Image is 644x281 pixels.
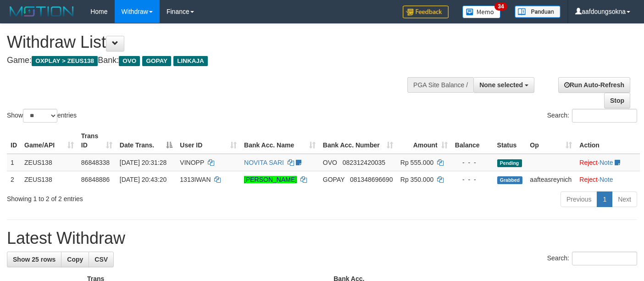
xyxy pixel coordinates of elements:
a: 1 [597,191,612,207]
span: Copy 081348696690 to clipboard [350,176,393,183]
span: VINOPP [180,159,204,166]
input: Search: [572,252,637,265]
td: · [576,154,640,171]
span: Rp 350.000 [400,176,433,183]
a: CSV [89,252,114,267]
th: ID [7,128,21,154]
th: Action [576,128,640,154]
a: [PERSON_NAME] [244,176,297,183]
div: - - - [455,175,490,184]
span: OVO [323,159,337,166]
span: Copy 082312420035 to clipboard [343,159,385,166]
h1: Withdraw List [7,33,420,51]
a: Stop [604,93,630,108]
span: Pending [497,159,522,167]
label: Search: [547,109,637,123]
span: CSV [94,256,108,263]
span: 86848338 [81,159,110,166]
span: 86848886 [81,176,110,183]
span: Copy [67,256,83,263]
a: Previous [561,191,597,207]
span: [DATE] 20:31:28 [120,159,167,166]
img: Feedback.jpg [403,6,449,18]
div: Showing 1 to 2 of 2 entries [7,191,261,203]
td: 2 [7,171,21,188]
span: GOPAY [323,176,344,183]
th: Amount: activate to sort column ascending [397,128,451,154]
span: OXPLAY > ZEUS138 [32,56,98,66]
a: Reject [579,159,598,166]
img: MOTION_logo.png [7,5,77,18]
span: None selected [479,81,523,89]
img: Button%20Memo.svg [462,6,501,18]
td: ZEUS138 [21,154,78,171]
span: [DATE] 20:43:20 [120,176,167,183]
th: Balance [451,128,494,154]
th: Game/API: activate to sort column ascending [21,128,78,154]
a: Note [600,176,613,183]
th: Date Trans.: activate to sort column descending [116,128,177,154]
a: Show 25 rows [7,252,61,267]
th: Bank Acc. Number: activate to sort column ascending [319,128,397,154]
th: Bank Acc. Name: activate to sort column ascending [240,128,319,154]
label: Show entries [7,109,77,123]
th: User ID: activate to sort column ascending [176,128,240,154]
button: None selected [473,77,534,93]
a: NOVITA SARI [244,159,284,166]
span: GOPAY [142,56,171,66]
a: Run Auto-Refresh [558,77,630,93]
th: Status [494,128,527,154]
a: Copy [61,252,89,267]
td: aafteasreynich [526,171,576,188]
td: · [576,171,640,188]
span: Grabbed [497,176,523,184]
td: 1 [7,154,21,171]
input: Search: [572,109,637,123]
select: Showentries [23,109,57,123]
h1: Latest Withdraw [7,229,637,247]
a: Note [600,159,613,166]
span: 1313IWAN [180,176,211,183]
a: Reject [579,176,598,183]
td: ZEUS138 [21,171,78,188]
h4: Game: Bank: [7,56,420,65]
span: Show 25 rows [13,256,56,263]
span: OVO [119,56,140,66]
div: PGA Site Balance / [407,77,473,93]
span: 34 [494,2,507,11]
div: - - - [455,158,490,167]
a: Next [612,191,637,207]
th: Trans ID: activate to sort column ascending [78,128,116,154]
label: Search: [547,252,637,265]
img: panduan.png [515,6,561,18]
th: Op: activate to sort column ascending [526,128,576,154]
span: LINKAJA [173,56,208,66]
span: Rp 555.000 [400,159,433,166]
